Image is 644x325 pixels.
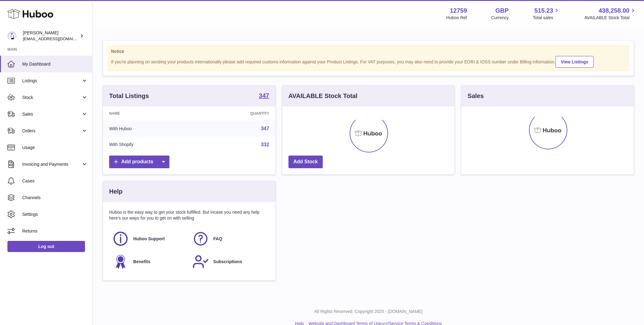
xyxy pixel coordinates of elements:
a: Benefits [112,253,186,270]
span: Listings [22,78,81,84]
div: Currency [491,15,509,21]
span: AVAILABLE Stock Total [584,15,637,21]
span: Usage [22,145,88,151]
span: Orders [22,128,81,134]
a: Log out [7,241,85,252]
span: My Dashboard [22,61,88,67]
span: Stock [22,95,81,100]
span: Huboo Support [133,236,165,242]
div: [PERSON_NAME] [23,30,79,42]
span: 515.23 [534,6,553,15]
a: 332 [261,142,269,147]
p: Huboo is the easy way to get your stock fulfilled. But incase you need any help here's our ways f... [109,209,269,221]
h3: Help [109,187,122,196]
th: Quantity [196,106,275,121]
h3: Total Listings [109,92,149,100]
strong: Notice [111,49,626,54]
a: FAQ [192,230,266,247]
a: 515.23 Total sales [533,6,560,21]
h3: AVAILABLE Stock Total [288,92,357,100]
span: [EMAIL_ADDRESS][DOMAIN_NAME] [23,36,91,41]
span: Cases [22,178,88,184]
span: FAQ [213,236,222,242]
a: 347 [261,126,269,131]
span: Invoicing and Payments [22,161,81,167]
span: Total sales [533,15,560,21]
span: Benefits [133,259,150,265]
strong: 347 [259,92,269,99]
a: Add products [109,156,169,168]
span: 438,258.00 [599,6,629,15]
img: sofiapanwar@unndr.com [7,31,17,41]
a: 438,258.00 AVAILABLE Stock Total [584,6,637,21]
a: View Listings [556,56,594,68]
h3: Sales [467,92,484,100]
span: Channels [22,195,88,201]
span: Returns [22,228,88,234]
span: Settings [22,212,88,217]
a: Add Stock [288,156,323,168]
div: Huboo Ref [446,15,467,21]
strong: 12759 [450,6,467,15]
a: 347 [259,92,269,100]
td: With Shopify [103,137,196,153]
th: Name [103,106,196,121]
span: Sales [22,111,81,117]
span: Subscriptions [213,259,242,265]
div: If you're planning on sending your products internationally please add required customs informati... [111,55,626,68]
a: Huboo Support [112,230,186,247]
td: With Huboo [103,121,196,137]
strong: GBP [495,6,509,15]
a: Subscriptions [192,253,266,270]
p: All Rights Reserved. Copyright 2025 - [DOMAIN_NAME] [98,309,639,314]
